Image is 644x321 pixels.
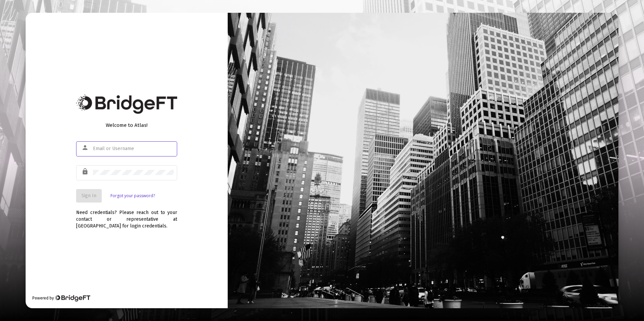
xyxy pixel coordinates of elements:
[76,203,177,229] div: Need credentials? Please reach out to your contact or representative at [GEOGRAPHIC_DATA] for log...
[82,193,96,199] span: Sign In
[82,168,90,176] mat-icon: lock
[82,144,90,152] mat-icon: person
[55,295,90,301] img: Bridge Financial Technology Logo
[76,95,177,114] img: Bridge Financial Technology Logo
[76,122,177,129] div: Welcome to Atlas!
[93,146,174,151] input: Email or Username
[76,189,102,203] button: Sign In
[110,192,155,199] a: Forgot your password?
[32,295,90,301] div: Powered by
